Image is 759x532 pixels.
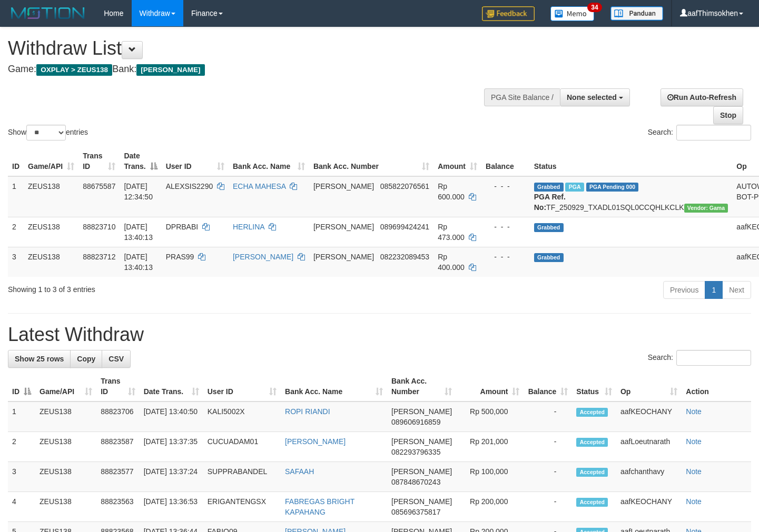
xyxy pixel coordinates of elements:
td: aafchanthavy [616,462,682,492]
h4: Game: Bank: [8,64,496,75]
span: [DATE] 12:34:50 [124,182,153,201]
div: - - - [486,222,526,232]
a: Show 25 rows [8,350,71,368]
a: [PERSON_NAME] [285,437,346,446]
td: 2 [8,217,24,247]
th: Trans ID: activate to sort column ascending [78,146,120,176]
th: Bank Acc. Name: activate to sort column ascending [229,146,309,176]
th: User ID: activate to sort column ascending [162,146,229,176]
td: CUCUADAM01 [203,432,281,462]
a: Stop [713,106,743,124]
a: Note [686,437,702,446]
td: KALI5002X [203,401,281,432]
span: Grabbed [534,253,564,262]
span: [PERSON_NAME] [136,64,204,76]
td: [DATE] 13:37:35 [140,432,203,462]
span: DPRBABI [166,223,198,231]
span: Accepted [576,408,608,417]
span: [PERSON_NAME] [313,223,374,231]
td: aafKEOCHANY [616,401,682,432]
th: Status: activate to sort column ascending [572,372,616,401]
a: Note [686,407,702,416]
th: Status [530,146,733,176]
th: Bank Acc. Number: activate to sort column ascending [309,146,433,176]
a: ROPI RIANDI [285,407,330,416]
span: ALEXSIS2290 [166,182,213,190]
th: Action [682,372,751,401]
span: Accepted [576,498,608,507]
td: Rp 500,000 [456,401,524,432]
span: Copy 082232089453 to clipboard [380,253,429,261]
a: FABREGAS BRIGHT KAPAHANG [285,497,354,516]
span: [DATE] 13:40:13 [124,223,153,242]
b: PGA Ref. No: [534,193,566,212]
span: None selected [567,93,617,102]
a: Copy [70,350,102,368]
span: Marked by aafpengsreynich [565,183,584,192]
span: 88675587 [83,182,115,190]
span: Accepted [576,438,608,447]
th: Date Trans.: activate to sort column ascending [140,372,203,401]
th: Date Trans.: activate to sort column descending [120,146,161,176]
span: Vendor URL: https://trx31.1velocity.biz [684,204,728,213]
span: Show 25 rows [15,355,64,363]
td: 88823587 [96,432,139,462]
div: PGA Site Balance / [484,88,560,106]
span: Copy [77,355,95,363]
th: Bank Acc. Name: activate to sort column ascending [281,372,387,401]
td: Rp 200,000 [456,492,524,522]
a: SAFAAH [285,467,314,476]
label: Search: [648,350,751,366]
select: Showentries [26,125,66,140]
h1: Withdraw List [8,38,496,59]
td: ZEUS138 [24,176,78,217]
div: - - - [486,181,526,192]
th: Game/API: activate to sort column ascending [24,146,78,176]
a: ECHA MAHESA [233,182,285,190]
td: - [524,492,572,522]
span: Rp 600.000 [438,182,465,201]
td: - [524,432,572,462]
button: None selected [560,88,630,106]
span: Copy 089699424241 to clipboard [380,223,429,231]
span: Accepted [576,468,608,477]
td: ZEUS138 [24,217,78,247]
a: Previous [663,281,705,299]
span: [PERSON_NAME] [391,497,452,506]
span: 88823710 [83,223,115,231]
label: Show entries [8,125,88,140]
span: Grabbed [534,223,564,232]
td: 2 [8,432,35,462]
span: PRAS99 [166,253,194,261]
td: TF_250929_TXADL01SQL0CCQHLKCLK [530,176,733,217]
span: 34 [587,3,602,12]
td: 3 [8,247,24,277]
th: Game/API: activate to sort column ascending [35,372,96,401]
img: Button%20Memo.svg [550,6,595,21]
td: 1 [8,176,24,217]
span: OXPLAY > ZEUS138 [36,64,112,76]
td: 4 [8,492,35,522]
th: Amount: activate to sort column ascending [433,146,481,176]
td: Rp 201,000 [456,432,524,462]
span: [PERSON_NAME] [391,407,452,416]
span: Copy 089606916859 to clipboard [391,418,440,426]
a: CSV [102,350,131,368]
td: aafKEOCHANY [616,492,682,522]
td: aafLoeutnarath [616,432,682,462]
td: ZEUS138 [35,492,96,522]
span: Copy 082293796335 to clipboard [391,448,440,456]
a: Run Auto-Refresh [661,88,743,106]
span: Rp 400.000 [438,253,465,272]
td: - [524,462,572,492]
th: ID: activate to sort column descending [8,372,35,401]
span: [PERSON_NAME] [313,182,374,190]
td: 88823563 [96,492,139,522]
img: Feedback.jpg [482,6,535,21]
td: ZEUS138 [35,432,96,462]
span: CSV [109,355,124,363]
input: Search: [676,350,751,366]
div: - - - [486,252,526,262]
td: ERIGANTENGSX [203,492,281,522]
label: Search: [648,125,751,140]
